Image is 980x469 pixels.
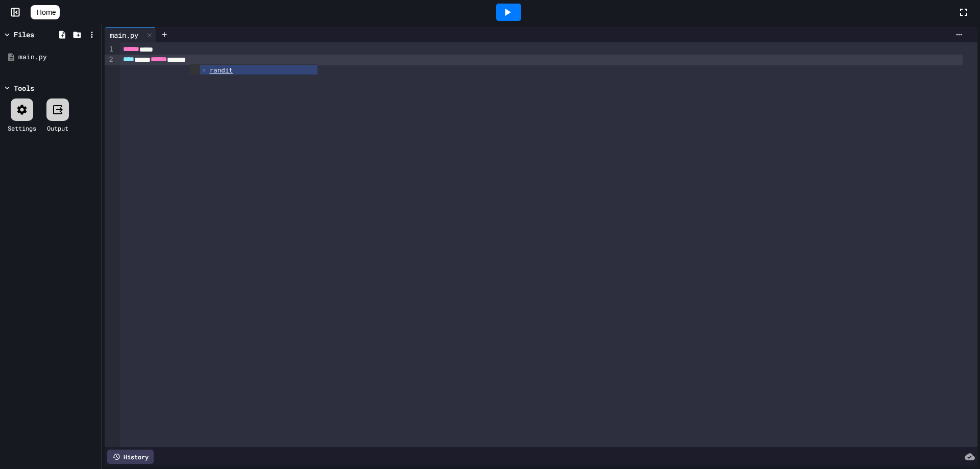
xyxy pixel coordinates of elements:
[18,52,98,62] div: main.py
[105,27,156,42] div: main.py
[14,83,34,93] div: Tools
[8,124,36,133] div: Settings
[37,7,56,17] span: Home
[107,450,154,464] div: History
[31,5,60,19] a: Home
[190,64,317,75] ul: Completions
[105,55,115,65] div: 2
[14,29,34,40] div: Files
[105,44,115,55] div: 1
[47,124,68,133] div: Output
[105,30,143,40] div: main.py
[209,66,233,74] span: randit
